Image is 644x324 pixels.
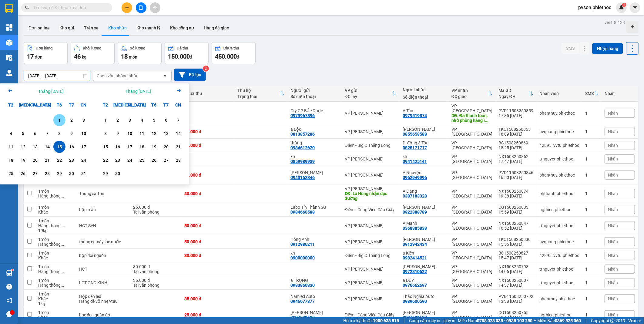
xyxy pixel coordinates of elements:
[174,157,183,164] div: 28
[29,154,41,166] div: Choose Thứ Tư, tháng 08 20 2025. It's available.
[403,95,445,100] div: Số điện thoại
[403,159,427,164] div: 0941425141
[150,157,158,164] div: 26
[53,99,65,111] div: T6
[498,88,528,93] div: Mã GD
[608,129,618,134] span: Nhãn
[38,88,64,94] div: Tháng [DATE]
[5,4,13,13] img: logo-vxr
[136,114,148,126] div: Choose Thứ Năm, tháng 09 4 2025. It's available.
[160,114,172,126] div: Choose Thứ Bảy, tháng 09 6 2025. It's available.
[31,143,39,150] div: 13
[290,205,339,210] div: Labo Tín Thành SG
[126,116,134,124] div: 3
[101,157,110,164] div: 22
[177,46,188,50] div: Đã thu
[203,66,209,72] sup: 2
[78,167,90,180] div: Choose Chủ Nhật, tháng 08 31 2025. It's available.
[290,154,339,159] div: kh
[498,189,533,194] div: NX1508250874
[38,189,73,194] div: 1 món
[41,167,53,180] div: Choose Thứ Năm, tháng 08 28 2025. It's available.
[17,167,29,180] div: Choose Thứ Ba, tháng 08 26 2025. It's available.
[345,191,397,201] div: DĐ: Lx Hùng nhận dọc đường
[403,205,445,210] div: Anh Linh
[99,127,112,140] div: Choose Thứ Hai, tháng 09 8 2025. It's available.
[138,116,146,124] div: 4
[101,116,110,124] div: 1
[451,170,492,180] div: VP [GEOGRAPHIC_DATA]
[7,87,14,95] button: Previous month.
[345,88,392,93] div: VP gửi
[7,143,15,150] div: 11
[7,157,15,164] div: 18
[99,154,112,166] div: Choose Thứ Hai, tháng 09 22 2025. It's available.
[237,94,280,99] div: Trạng thái
[619,5,624,10] img: icon-new-feature
[5,154,17,166] div: Choose Thứ Hai, tháng 08 18 2025. It's available.
[148,99,160,111] div: T6
[67,130,76,137] div: 9
[19,130,27,137] div: 5
[31,170,39,177] div: 27
[97,73,139,79] div: Chọn văn phòng nhận
[5,167,17,180] div: Choose Thứ Hai, tháng 08 25 2025. It's available.
[67,157,76,164] div: 23
[17,141,29,153] div: Choose Thứ Ba, tháng 08 12 2025. It's available.
[79,116,88,124] div: 3
[29,99,41,111] div: T4
[165,42,209,64] button: Đã thu150.000đ
[162,130,170,137] div: 13
[17,154,29,166] div: Choose Thứ Ba, tháng 08 19 2025. It's available.
[498,140,533,145] div: BC1508250869
[175,87,183,94] svg: Arrow Right
[103,21,132,35] button: Kho nhận
[162,143,170,150] div: 20
[61,194,64,198] span: ...
[451,205,492,214] div: VP [GEOGRAPHIC_DATA]
[185,191,232,196] div: 40.000 đ
[451,189,492,198] div: VP [GEOGRAPHIC_DATA]
[150,2,160,13] button: aim
[451,88,488,93] div: VP nhận
[498,94,528,99] div: Ngày ĐH
[403,175,427,180] div: 0962949996
[403,154,445,159] div: kh
[451,103,492,113] div: VP [GEOGRAPHIC_DATA]
[237,88,280,93] div: Thu hộ
[632,5,638,10] span: caret-down
[53,154,65,166] div: Choose Thứ Sáu, tháng 08 22 2025. It's available.
[626,21,639,33] div: Tạo kho hàng mới
[608,173,618,177] span: Nhãn
[41,99,53,111] div: T5
[113,143,122,150] div: 16
[148,141,160,153] div: Choose Thứ Sáu, tháng 09 19 2025. It's available.
[290,127,339,132] div: a Lộc
[29,141,41,153] div: Choose Thứ Tư, tháng 08 13 2025. It's available.
[160,141,172,153] div: Choose Thứ Bảy, tháng 09 20 2025. It's available.
[451,113,492,123] div: DĐ: Đã thanh toán, nhờ phòng hàng in lại bill
[65,99,78,111] div: T7
[31,157,39,164] div: 20
[224,46,239,50] div: Chưa thu
[539,111,579,116] div: phanthuy.phiethoc
[498,154,533,159] div: NX1508250862
[65,141,78,153] div: Choose Thứ Bảy, tháng 08 16 2025. It's available.
[24,71,90,81] input: Select a date range.
[79,143,88,150] div: 17
[53,114,65,126] div: Choose Thứ Sáu, tháng 08 1 2025. It's available.
[53,141,65,153] div: Selected end date. Thứ Sáu, tháng 08 15 2025. It's available.
[126,130,134,137] div: 10
[130,46,145,50] div: Số lượng
[585,129,599,134] div: 1
[172,99,184,111] div: CN
[55,170,64,177] div: 29
[174,143,183,150] div: 21
[136,99,148,111] div: T5
[5,99,17,111] div: T2
[290,132,315,137] div: 0813857286
[498,127,533,132] div: TKC1508250865
[561,43,579,54] button: SMS
[113,116,122,124] div: 2
[101,143,110,150] div: 15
